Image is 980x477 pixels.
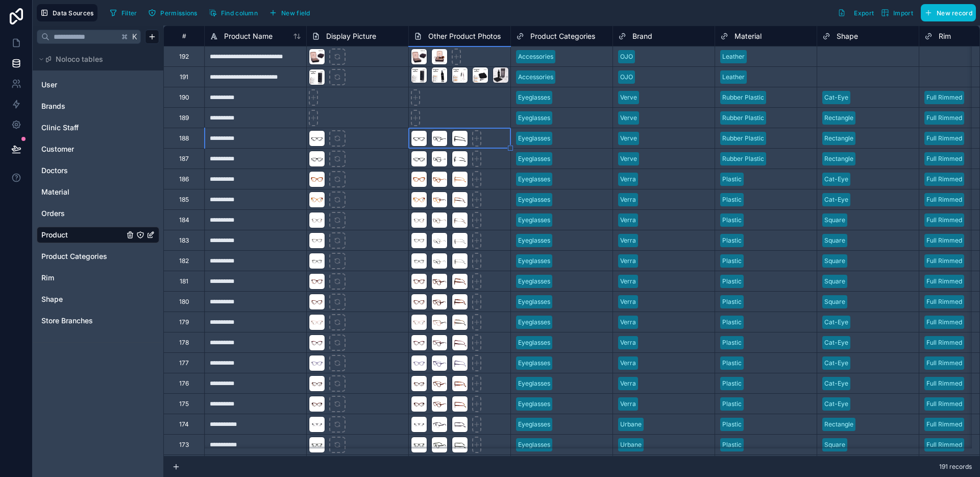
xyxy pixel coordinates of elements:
div: 186 [179,175,189,183]
div: 191 [180,73,188,81]
div: 192 [179,53,189,61]
div: OJO [620,52,633,61]
div: Cat-Eye [824,399,848,409]
div: Plastic [722,440,742,449]
div: Plastic [722,195,742,204]
div: Eyeglasses [518,134,550,143]
div: Rectangle [824,420,853,429]
div: Cat-Eye [824,93,848,102]
div: Full Rimmed [926,420,962,429]
span: 191 records [939,463,972,471]
div: Eyeglasses [518,93,550,102]
div: Cat-Eye [824,379,848,388]
div: Brands [37,98,159,114]
div: Cat-Eye [824,338,848,347]
span: Product Categories [41,251,107,261]
div: Rectangle [824,154,853,163]
div: 185 [179,196,189,204]
div: Plastic [722,399,742,409]
span: Store Branches [41,316,93,326]
span: Customer [41,144,74,154]
span: Product Name [224,31,273,41]
div: Eyeglasses [518,216,550,225]
div: OJO [620,73,633,82]
a: Customer [41,144,124,154]
span: Material [734,31,762,41]
div: Plastic [722,236,742,245]
div: Eyeglasses [518,175,550,184]
span: New field [281,9,310,17]
div: Eyeglasses [518,256,550,266]
div: Product Categories [37,248,159,265]
div: Full Rimmed [926,134,962,143]
div: Verra [620,359,636,368]
div: Accessories [518,73,553,82]
a: New record [917,4,976,21]
div: Plastic [722,420,742,429]
button: Find column [205,5,261,20]
div: Square [824,277,845,286]
div: Eyeglasses [518,318,550,327]
div: Verve [620,93,637,102]
div: Clinic Staff [37,120,159,136]
button: Import [877,4,917,21]
div: Full Rimmed [926,93,962,102]
div: Eyeglasses [518,379,550,388]
div: User [37,77,159,93]
div: Full Rimmed [926,297,962,306]
div: 175 [179,400,189,408]
div: Eyeglasses [518,359,550,368]
div: Cat-Eye [824,318,848,327]
div: Verra [620,379,636,388]
div: # [171,32,197,40]
span: Doctors [41,165,68,176]
span: Data Sources [53,9,94,17]
div: Eyeglasses [518,420,550,429]
div: Eyeglasses [518,440,550,449]
div: Plastic [722,277,742,286]
div: Urbane [620,420,642,429]
div: Full Rimmed [926,216,962,225]
div: Rubber Plastic [722,113,764,123]
div: Customer [37,141,159,157]
div: Verra [620,256,636,266]
a: Brands [41,101,124,111]
div: Square [824,216,845,225]
div: Leather [722,73,745,82]
div: Eyeglasses [518,236,550,245]
div: Verra [620,175,636,184]
div: Full Rimmed [926,399,962,409]
span: Permissions [160,9,197,17]
span: K [131,33,138,40]
a: Product [41,230,124,240]
div: Rectangle [824,113,853,123]
div: Rectangle [824,134,853,143]
div: Eyeglasses [518,113,550,123]
div: Cat-Eye [824,195,848,204]
button: Filter [106,5,141,20]
div: Leather [722,52,745,61]
a: Store Branches [41,316,124,326]
div: Cat-Eye [824,175,848,184]
div: 181 [180,277,188,285]
div: Verra [620,318,636,327]
span: Find column [221,9,258,17]
div: Product [37,227,159,243]
div: Eyeglasses [518,195,550,204]
div: Doctors [37,162,159,179]
span: Filter [121,9,137,17]
div: Verra [620,338,636,347]
div: Store Branches [37,313,159,329]
button: New field [265,5,314,20]
div: Eyeglasses [518,154,550,163]
div: Material [37,184,159,200]
div: Eyeglasses [518,277,550,286]
div: Plastic [722,216,742,225]
div: 187 [179,155,189,163]
span: Material [41,187,69,197]
span: Rim [939,31,951,41]
div: Orders [37,205,159,222]
a: Orders [41,208,124,219]
button: Data Sources [37,4,97,21]
div: Plastic [722,175,742,184]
